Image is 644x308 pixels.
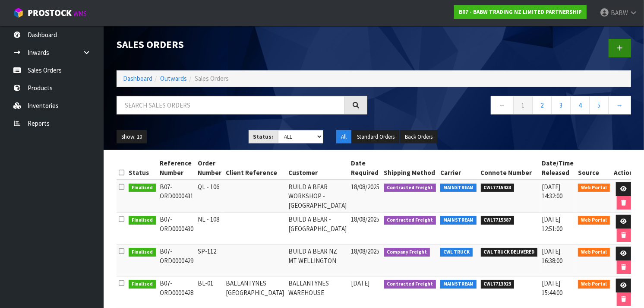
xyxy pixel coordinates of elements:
[287,180,349,213] td: BUILD A BEAR WORKSHOP - [GEOGRAPHIC_DATA]
[608,96,631,114] a: →
[542,247,562,264] span: [DATE] 16:38:00
[491,96,514,114] a: ←
[117,96,345,114] input: Search sales orders
[400,130,437,144] button: Back Orders
[129,280,156,289] span: Finalised
[158,213,196,244] td: B07-ORD0000430
[382,156,439,180] th: Shipping Method
[440,184,477,192] span: MAINSTREAM
[13,7,24,18] img: cube-alt.png
[384,248,430,257] span: Company Freight
[540,156,576,180] th: Date/Time Released
[129,248,156,257] span: Finalised
[578,184,610,192] span: Web Portal
[440,248,473,257] span: CWL TRUCK
[481,280,515,289] span: CWL7713923
[351,215,380,223] span: 18/08/2025
[532,96,552,114] a: 2
[513,96,533,114] a: 1
[123,74,152,83] a: Dashboard
[351,247,380,255] span: 18/08/2025
[384,216,436,225] span: Contracted Freight
[576,156,612,180] th: Source
[158,180,196,213] td: B07-ORD0000431
[195,74,229,83] span: Sales Orders
[336,130,351,144] button: All
[440,216,477,225] span: MAINSTREAM
[542,279,562,296] span: [DATE] 15:44:00
[384,280,436,289] span: Contracted Freight
[349,156,382,180] th: Date Required
[612,156,636,180] th: Action
[160,74,187,83] a: Outwards
[287,213,349,244] td: BUILD A BEAR - [GEOGRAPHIC_DATA]
[440,280,477,289] span: MAINSTREAM
[196,180,224,213] td: QL - 106
[384,184,436,192] span: Contracted Freight
[196,156,224,180] th: Order Number
[196,213,224,244] td: NL - 108
[287,244,349,276] td: BUILD A BEAR NZ MT WELLINGTON
[380,96,631,117] nav: Page navigation
[551,96,571,114] a: 3
[129,184,156,192] span: Finalised
[351,183,380,191] span: 18/08/2025
[611,9,628,17] span: BABW
[570,96,590,114] a: 4
[481,216,515,225] span: CWL7715387
[542,183,562,200] span: [DATE] 14:32:00
[352,130,399,144] button: Standard Orders
[73,10,87,18] small: WMS
[481,184,515,192] span: CWL7715433
[253,133,274,140] strong: Status:
[158,244,196,276] td: B07-ORD0000429
[129,216,156,225] span: Finalised
[28,7,72,19] span: ProStock
[117,39,367,50] h1: Sales Orders
[351,279,370,287] span: [DATE]
[287,156,349,180] th: Customer
[459,8,582,16] strong: B07 - BABW TRADING NZ LIMITED PARTNERSHIP
[196,244,224,276] td: SP-112
[479,156,540,180] th: Connote Number
[589,96,609,114] a: 5
[578,280,610,289] span: Web Portal
[224,156,287,180] th: Client Reference
[158,156,196,180] th: Reference Number
[578,248,610,257] span: Web Portal
[438,156,479,180] th: Carrier
[126,156,158,180] th: Status
[578,216,610,225] span: Web Portal
[117,130,147,144] button: Show: 10
[542,215,562,232] span: [DATE] 12:51:00
[481,248,538,257] span: CWL TRUCK DELIVERED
